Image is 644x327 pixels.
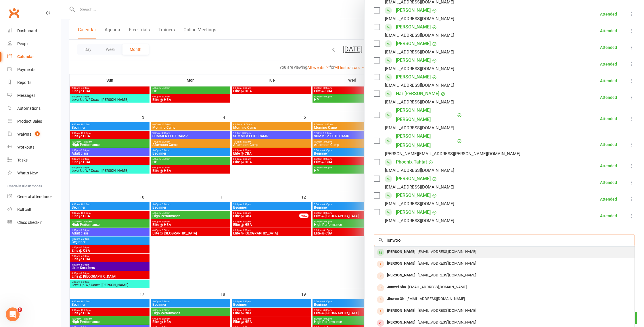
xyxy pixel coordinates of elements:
div: [PERSON_NAME][EMAIL_ADDRESS][PERSON_NAME][DOMAIN_NAME] [385,150,520,157]
div: Attended [600,62,617,66]
div: [PERSON_NAME] [385,271,418,280]
a: [PERSON_NAME] [PERSON_NAME] [396,132,456,150]
input: Search to add attendees [374,234,635,246]
div: prospect [377,272,384,280]
div: prospect [377,296,384,303]
a: Tasks [7,154,61,167]
div: prospect [377,261,384,268]
div: Waivers [17,132,31,136]
span: [EMAIL_ADDRESS][DOMAIN_NAME] [407,297,465,301]
a: Dashboard [7,24,61,37]
div: member [377,249,384,256]
a: Har [PERSON_NAME] [396,89,439,98]
span: [EMAIL_ADDRESS][DOMAIN_NAME] [418,320,476,324]
div: General attendance [17,194,52,199]
a: [PERSON_NAME] [PERSON_NAME] [396,106,456,124]
div: prospect [377,308,384,315]
div: Class check-in [17,220,43,225]
div: [PERSON_NAME] [385,307,418,315]
iframe: Intercom live chat [6,307,20,321]
div: Attended [600,143,617,147]
div: Attended [600,29,617,33]
a: Phoenix Tahtat [396,157,427,167]
a: [PERSON_NAME] [396,174,431,183]
span: [EMAIL_ADDRESS][DOMAIN_NAME] [418,249,476,254]
a: General attendance kiosk mode [7,190,61,203]
div: [EMAIL_ADDRESS][DOMAIN_NAME] [385,65,454,72]
a: Calendar [7,50,61,63]
div: Attended [600,214,617,218]
div: [EMAIL_ADDRESS][DOMAIN_NAME] [385,124,454,132]
div: [EMAIL_ADDRESS][DOMAIN_NAME] [385,167,454,174]
div: [EMAIL_ADDRESS][DOMAIN_NAME] [385,98,454,106]
span: [EMAIL_ADDRESS][DOMAIN_NAME] [408,285,467,289]
div: Attended [600,164,617,168]
a: Automations [7,102,61,115]
span: [EMAIL_ADDRESS][DOMAIN_NAME] [418,261,476,266]
div: [EMAIL_ADDRESS][DOMAIN_NAME] [385,217,454,224]
a: [PERSON_NAME] [396,22,431,32]
div: [EMAIL_ADDRESS][DOMAIN_NAME] [385,82,454,89]
div: Jinwoo Oh [385,295,407,303]
a: Roll call [7,203,61,216]
div: Attended [600,79,617,83]
div: Payments [17,67,35,72]
div: What's New [17,171,38,175]
a: What's New [7,167,61,180]
div: [PERSON_NAME] [385,318,418,327]
a: Product Sales [7,115,61,128]
a: [PERSON_NAME] [396,56,431,65]
div: Workouts [17,145,34,149]
div: Junwei Sha [385,283,408,291]
div: Attended [600,12,617,16]
a: Workouts [7,141,61,154]
div: Roll call [17,207,31,212]
div: People [17,41,29,46]
div: Attended [600,95,617,99]
div: member [377,320,384,327]
a: Clubworx [7,6,21,20]
a: [PERSON_NAME] [396,39,431,48]
div: Calendar [17,54,34,59]
a: [PERSON_NAME] [396,6,431,15]
a: Waivers 1 [7,128,61,141]
div: Attended [600,45,617,49]
div: [EMAIL_ADDRESS][DOMAIN_NAME] [385,200,454,207]
span: [EMAIL_ADDRESS][DOMAIN_NAME] [418,308,476,313]
a: [PERSON_NAME] [396,72,431,82]
span: 3 [18,307,22,312]
a: Payments [7,63,61,76]
div: [EMAIL_ADDRESS][DOMAIN_NAME] [385,32,454,39]
div: Attended [600,197,617,201]
div: Automations [17,106,41,111]
div: prospect [377,284,384,291]
div: [EMAIL_ADDRESS][DOMAIN_NAME] [385,15,454,22]
a: Messages [7,89,61,102]
a: Class kiosk mode [7,216,61,229]
div: Attended [600,180,617,184]
div: Dashboard [17,28,37,33]
div: [EMAIL_ADDRESS][DOMAIN_NAME] [385,183,454,191]
span: [EMAIL_ADDRESS][DOMAIN_NAME] [418,273,476,277]
a: People [7,37,61,50]
div: [PERSON_NAME] [385,248,418,256]
div: [PERSON_NAME] [385,259,418,268]
div: Messages [17,93,35,98]
div: Reports [17,80,31,85]
a: Reports [7,76,61,89]
div: [EMAIL_ADDRESS][DOMAIN_NAME] [385,48,454,56]
span: 1 [35,131,40,136]
div: Tasks [17,158,28,162]
div: Product Sales [17,119,42,124]
a: [PERSON_NAME] [396,208,431,217]
div: Attended [600,117,617,121]
a: [PERSON_NAME] [396,191,431,200]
